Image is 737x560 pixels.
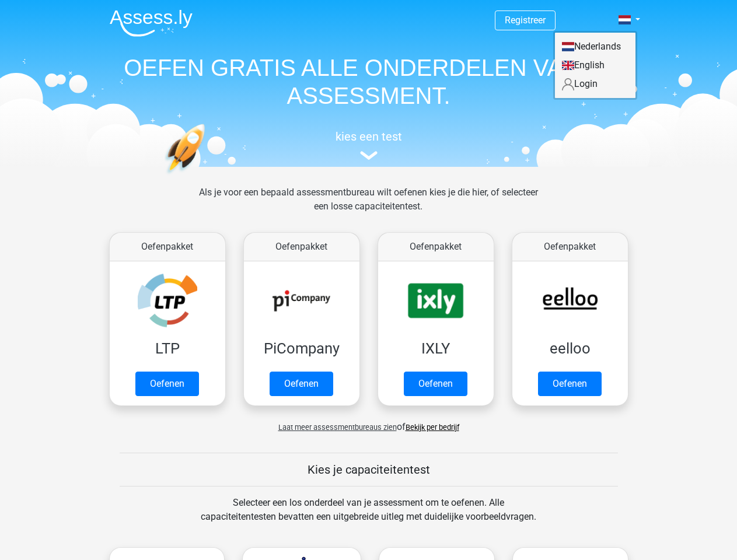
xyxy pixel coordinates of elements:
a: English [555,56,635,75]
img: assessment [360,151,378,160]
a: Oefenen [135,372,199,396]
a: Oefenen [538,372,602,396]
div: Selecteer een los onderdeel van je assessment om te oefenen. Alle capaciteitentesten bevatten een... [190,496,547,538]
a: Nederlands [555,37,635,56]
h5: kies een test [100,129,637,143]
a: Login [555,75,635,93]
a: kies een test [100,129,637,160]
a: Oefenen [270,372,333,396]
span: Laat meer assessmentbureaus zien [278,423,397,432]
div: Als je voor een bepaald assessmentbureau wilt oefenen kies je die hier, of selecteer een losse ca... [190,185,547,228]
a: Registreer [505,15,546,26]
img: Assessly [110,9,193,37]
img: oefenen [165,124,250,229]
h1: OEFEN GRATIS ALLE ONDERDELEN VAN JE ASSESSMENT. [100,54,637,110]
a: Bekijk per bedrijf [406,423,459,432]
div: of [100,411,637,434]
a: Oefenen [404,372,467,396]
h5: Kies je capaciteitentest [120,463,618,477]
